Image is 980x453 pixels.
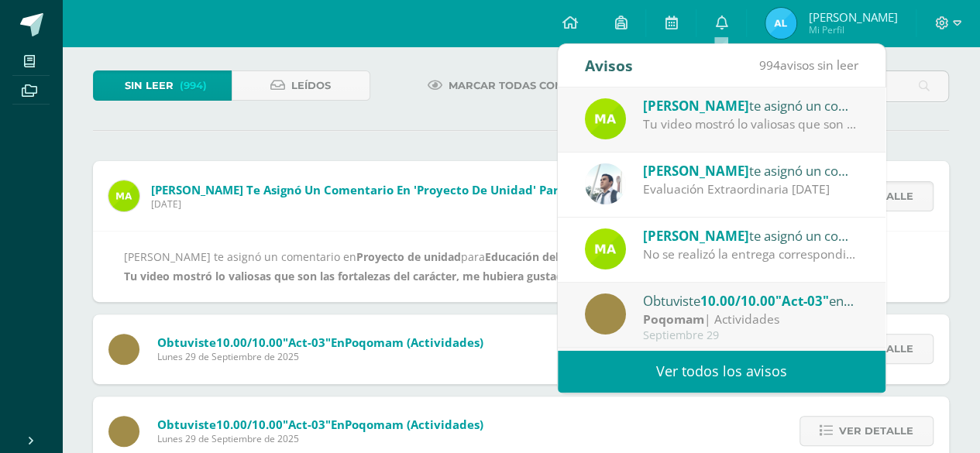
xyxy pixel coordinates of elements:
span: [PERSON_NAME] te asignó un comentario en 'Proyecto de unidad' para 'Educación del carácter' [151,182,711,197]
div: te asignó un comentario en 'Proyecto de unidad' para 'Educación del carácter' [643,95,858,115]
div: Avisos [585,44,633,87]
span: [PERSON_NAME] [643,97,749,115]
a: Leídos [232,70,370,101]
span: [DATE] [151,197,711,211]
span: Obtuviste en [157,417,483,432]
b: Tu video mostró lo valiosas que son las fortalezas del carácter, me hubiera gustado que intervini... [124,269,693,283]
div: te asignó un comentario en 'Proyecto de unidad' para 'Educación del carácter' [643,225,858,245]
img: 51441d6dd36061300e3a4a53edaa07ef.png [585,163,626,204]
a: Ver todos los avisos [558,350,885,393]
span: 10.00/10.00 [216,335,283,350]
a: Marcar todas como leídas [408,70,634,101]
div: Tu video mostró lo valiosas que son las fortalezas del carácter, me hubiera gustado que intervini... [643,115,858,133]
span: "Act-03" [283,335,331,350]
span: Ver detalle [839,417,913,445]
span: Sin leer [125,71,174,100]
div: No se realizó la entrega correspondiente. [643,245,858,263]
span: 10.00/10.00 [216,417,283,432]
span: "Act-03" [775,292,829,310]
span: Marcar todas como leídas [449,71,614,100]
span: Lunes 29 de Septiembre de 2025 [157,432,483,445]
span: [PERSON_NAME] [643,162,749,180]
a: Sin leer(994) [93,70,232,101]
span: Poqomam (Actividades) [345,335,483,350]
img: 7331ec9af0b54db88192830ecc255d07.png [765,8,796,39]
img: c1ea5a6e49a671b6689474305428bfe0.png [108,180,139,211]
span: [PERSON_NAME] [808,9,897,25]
span: Mi Perfil [808,23,897,36]
span: Lunes 29 de Septiembre de 2025 [157,350,483,363]
div: [PERSON_NAME] te asignó un comentario en para en indicó lo siguiente: [124,247,918,286]
b: Educación del carácter [485,249,605,264]
span: 10.00/10.00 [700,292,775,310]
div: | Actividades [643,311,858,328]
div: Obtuviste en [643,290,858,311]
span: Poqomam (Actividades) [345,417,483,432]
span: Leídos [291,71,331,100]
span: (994) [180,71,207,100]
span: 994 [759,57,780,74]
img: c1ea5a6e49a671b6689474305428bfe0.png [585,228,626,269]
span: avisos sin leer [759,57,858,74]
span: "Act-03" [283,417,331,432]
b: Proyecto de unidad [356,249,461,264]
div: Septiembre 29 [643,329,858,342]
img: c1ea5a6e49a671b6689474305428bfe0.png [585,98,626,139]
strong: Poqomam [643,311,704,328]
div: Evaluación Extraordinaria [DATE] [643,180,858,198]
span: [PERSON_NAME] [643,227,749,245]
span: Obtuviste en [157,335,483,350]
div: te asignó un comentario en 'PRUEBA OBJETIVA' para 'Expresión Artística' [643,160,858,180]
